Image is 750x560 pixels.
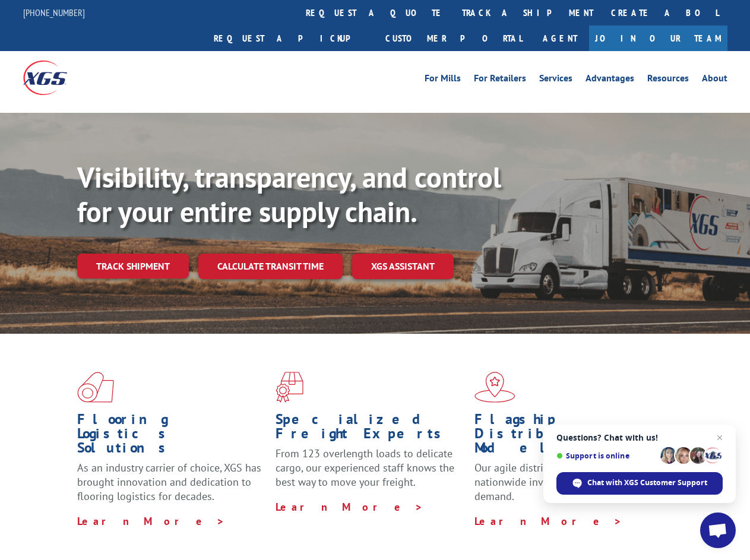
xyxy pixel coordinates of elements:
span: Questions? Chat with us! [556,433,723,442]
span: Our agile distribution network gives you nationwide inventory management on demand. [474,461,660,503]
span: As an industry carrier of choice, XGS has brought innovation and dedication to flooring logistics... [77,461,261,503]
span: Chat with XGS Customer Support [587,477,707,488]
a: For Mills [425,74,461,87]
h1: Flagship Distribution Model [474,412,664,461]
a: Learn More > [77,514,225,528]
h1: Flooring Logistics Solutions [77,412,267,461]
a: Agent [531,26,589,51]
a: For Retailers [474,74,526,87]
p: From 123 overlength loads to delicate cargo, our experienced staff knows the best way to move you... [276,447,465,499]
img: xgs-icon-flagship-distribution-model-red [474,372,515,403]
div: Open chat [700,512,736,548]
a: XGS ASSISTANT [352,254,454,279]
a: About [702,74,727,87]
a: Request a pickup [205,26,376,51]
a: Track shipment [77,254,189,279]
img: xgs-icon-total-supply-chain-intelligence-red [77,372,114,403]
a: Calculate transit time [198,254,343,279]
a: [PHONE_NUMBER] [23,7,85,18]
span: Support is online [556,451,656,460]
a: Join Our Team [589,26,727,51]
img: xgs-icon-focused-on-flooring-red [276,372,303,403]
a: Advantages [586,74,634,87]
a: Customer Portal [376,26,531,51]
a: Learn More > [276,500,423,514]
a: Resources [647,74,689,87]
div: Chat with XGS Customer Support [556,472,723,495]
b: Visibility, transparency, and control for your entire supply chain. [77,159,501,230]
h1: Specialized Freight Experts [276,412,465,447]
span: Close chat [713,431,727,445]
a: Learn More > [474,514,622,528]
a: Services [539,74,572,87]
